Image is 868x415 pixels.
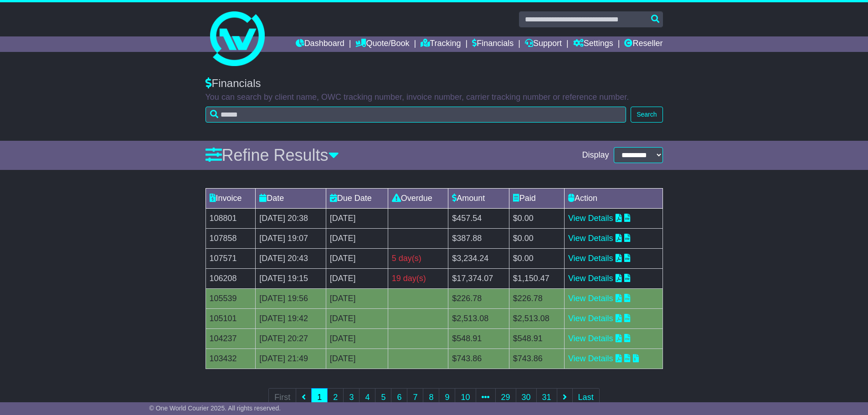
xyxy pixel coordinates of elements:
[448,188,509,208] td: Amount
[391,388,407,407] a: 6
[256,288,326,308] td: [DATE] 19:56
[516,388,537,407] a: 30
[448,308,509,328] td: $2,513.08
[256,188,326,208] td: Date
[509,308,564,328] td: $2,513.08
[448,348,509,369] td: $743.86
[256,348,326,369] td: [DATE] 21:49
[509,248,564,268] td: $0.00
[355,36,409,52] a: Quote/Book
[421,36,461,52] a: Tracking
[205,208,256,228] td: 108801
[624,36,663,52] a: Reseller
[525,36,562,52] a: Support
[448,208,509,228] td: $457.54
[375,388,391,407] a: 5
[359,388,375,407] a: 4
[509,288,564,308] td: $226.78
[326,208,388,228] td: [DATE]
[326,288,388,308] td: [DATE]
[205,228,256,248] td: 107858
[509,328,564,348] td: $548.91
[326,248,388,268] td: [DATE]
[205,146,339,164] a: Refine Results
[568,354,613,363] a: View Details
[448,228,509,248] td: $387.88
[407,388,423,407] a: 7
[326,308,388,328] td: [DATE]
[256,248,326,268] td: [DATE] 20:43
[568,274,613,283] a: View Details
[256,328,326,348] td: [DATE] 20:27
[509,208,564,228] td: $0.00
[296,36,344,52] a: Dashboard
[509,188,564,208] td: Paid
[149,405,281,412] span: © One World Courier 2025. All rights reserved.
[326,348,388,369] td: [DATE]
[326,228,388,248] td: [DATE]
[582,150,609,160] span: Display
[256,208,326,228] td: [DATE] 20:38
[205,77,663,90] div: Financials
[472,36,514,52] a: Financials
[564,188,663,208] td: Action
[326,328,388,348] td: [DATE]
[448,288,509,308] td: $226.78
[495,388,516,407] a: 29
[448,248,509,268] td: $3,234.24
[205,92,663,102] p: You can search by client name, OWC tracking number, invoice number, carrier tracking number or re...
[568,254,613,263] a: View Details
[205,328,256,348] td: 104237
[256,228,326,248] td: [DATE] 19:07
[205,248,256,268] td: 107571
[631,107,663,123] button: Search
[343,388,360,407] a: 3
[205,188,256,208] td: Invoice
[388,188,448,208] td: Overdue
[509,228,564,248] td: $0.00
[568,294,613,303] a: View Details
[256,268,326,288] td: [DATE] 19:15
[455,388,476,407] a: 10
[327,388,344,407] a: 2
[326,268,388,288] td: [DATE]
[573,36,613,52] a: Settings
[439,388,455,407] a: 9
[536,388,557,407] a: 31
[205,288,256,308] td: 105539
[448,328,509,348] td: $548.91
[205,268,256,288] td: 106208
[423,388,439,407] a: 8
[392,252,444,265] div: 5 day(s)
[326,188,388,208] td: Due Date
[509,348,564,369] td: $743.86
[572,388,600,407] a: Last
[568,314,613,323] a: View Details
[392,272,444,285] div: 19 day(s)
[205,308,256,328] td: 105101
[568,234,613,243] a: View Details
[568,334,613,343] a: View Details
[256,308,326,328] td: [DATE] 19:42
[311,388,328,407] a: 1
[509,268,564,288] td: $1,150.47
[205,348,256,369] td: 103432
[568,214,613,223] a: View Details
[448,268,509,288] td: $17,374.07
